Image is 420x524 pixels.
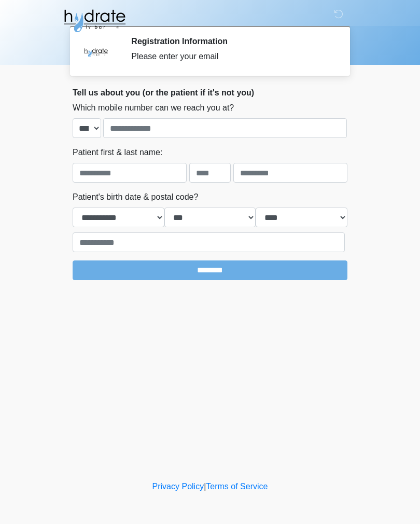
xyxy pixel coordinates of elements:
[62,8,127,34] img: Hydrate IV Bar - Fort Collins Logo
[73,146,162,159] label: Patient first & last name:
[73,102,234,114] label: Which mobile number can we reach you at?
[204,482,206,491] a: |
[206,482,268,491] a: Terms of Service
[80,36,111,67] img: Agent Avatar
[73,88,347,98] h2: Tell us about you (or the patient if it's not you)
[152,482,204,491] a: Privacy Policy
[73,191,198,203] label: Patient's birth date & postal code?
[131,50,332,63] div: Please enter your email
